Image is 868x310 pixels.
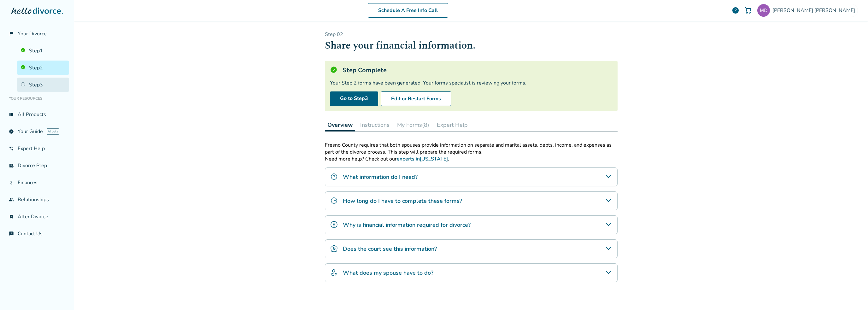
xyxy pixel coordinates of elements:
button: Expert Help [434,119,470,131]
a: Step1 [17,44,69,58]
h4: What does my spouse have to do? [343,269,433,277]
button: Overview [325,119,355,132]
h4: Does the court see this information? [343,245,437,253]
p: Step 0 2 [325,31,618,38]
iframe: Chat Widget [836,280,868,310]
div: Does the court see this information? [325,239,618,258]
h1: Share your financial information. [325,38,618,53]
a: Schedule A Free Info Call [368,3,448,18]
span: view_list [9,112,14,117]
div: What does my spouse have to do? [325,263,618,282]
a: list_alt_checkDivorce Prep [5,158,69,173]
h4: Why is financial information required for divorce? [343,221,471,229]
span: phone_in_talk [9,146,14,151]
a: flag_2Your Divorce [5,26,69,41]
img: Does the court see this information? [330,245,338,252]
div: Your Step 2 forms have been generated. Your forms specialist is reviewing your forms. [330,79,613,86]
span: chat_info [9,231,14,236]
a: attach_moneyFinances [5,175,69,190]
h4: How long do I have to complete these forms? [343,197,462,205]
a: view_listAll Products [5,107,69,122]
a: Step3 [17,78,69,92]
a: phone_in_talkExpert Help [5,141,69,156]
span: AI beta [47,128,59,135]
img: Cart [744,7,752,14]
img: What information do I need? [330,173,338,180]
span: [PERSON_NAME] [PERSON_NAME] [772,7,858,14]
p: Need more help? Check out our . [325,155,618,162]
span: explore [9,129,14,134]
a: Step2 [17,61,69,75]
button: My Forms(8) [395,119,432,131]
button: Instructions [358,119,392,131]
span: Your Divorce [18,30,47,37]
h4: What information do I need? [343,173,418,181]
a: exploreYour GuideAI beta [5,124,69,139]
p: Fresno County requires that both spouses provide information on separate and marital assets, debt... [325,142,618,155]
div: What information do I need? [325,167,618,186]
span: bookmark_check [9,214,14,219]
button: Edit or Restart Forms [381,91,451,106]
a: experts in[US_STATE] [397,155,448,162]
img: Why is financial information required for divorce? [330,221,338,228]
a: help [732,7,739,14]
span: group [9,197,14,202]
a: bookmark_checkAfter Divorce [5,209,69,224]
a: Go to Step3 [330,91,378,106]
span: flag_2 [9,31,14,36]
li: Your Resources [5,92,69,105]
div: Why is financial information required for divorce? [325,215,618,234]
img: What does my spouse have to do? [330,269,338,276]
img: michelledodson1115@gmail.com [757,4,770,17]
span: attach_money [9,180,14,185]
img: How long do I have to complete these forms? [330,197,338,204]
a: chat_infoContact Us [5,226,69,241]
span: list_alt_check [9,163,14,168]
h5: Step Complete [343,66,387,74]
div: How long do I have to complete these forms? [325,191,618,210]
a: groupRelationships [5,192,69,207]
